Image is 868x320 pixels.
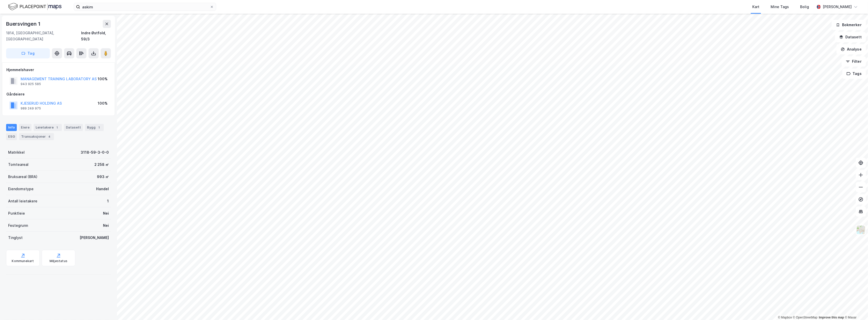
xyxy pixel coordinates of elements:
div: [PERSON_NAME] [80,235,109,241]
div: Antall leietakere [8,198,37,204]
div: Festegrunn [8,222,28,229]
button: Tag [6,48,50,58]
button: Analyse [836,44,866,54]
div: Indre Østfold, 59/3 [81,30,111,42]
div: 2 258 ㎡ [94,162,109,168]
div: 943 925 585 [21,82,41,86]
button: Filter [842,56,866,67]
div: Nei [103,210,109,216]
div: Mine Tags [771,4,789,10]
input: Søk på adresse, matrikkel, gårdeiere, leietakere eller personer [80,3,210,11]
a: Mapbox [778,316,792,319]
div: 100% [98,100,108,106]
div: [PERSON_NAME] [823,4,852,10]
button: Datasett [835,32,866,42]
button: Bokmerker [832,20,866,30]
div: Matrikkel [8,149,25,155]
div: Hjemmelshaver [6,67,111,73]
div: Transaksjoner [19,133,54,140]
div: Nei [103,222,109,229]
a: OpenStreetMap [793,316,818,319]
div: 993 ㎡ [97,174,109,180]
div: 1 [107,198,109,204]
a: Improve this map [819,316,844,319]
div: 1 [97,125,102,130]
div: Tomteareal [8,162,28,168]
img: logo.f888ab2527a4732fd821a326f86c7f29.svg [8,2,62,11]
div: Miljøstatus [50,259,67,263]
button: Tags [842,69,866,79]
div: Punktleie [8,210,25,216]
div: 989 249 975 [21,106,41,110]
div: ESG [6,133,17,140]
div: Eiere [19,124,32,131]
div: Bygg [85,124,104,131]
div: 100% [98,76,108,82]
div: 4 [47,134,52,139]
div: Bruksareal (BRA) [8,174,37,180]
div: Eiendomstype [8,186,34,192]
iframe: Chat Widget [843,296,868,320]
div: 1 [55,125,60,130]
div: 3118-59-3-0-0 [81,149,109,155]
div: Gårdeiere [6,91,111,97]
div: Buersvingen 1 [6,20,41,28]
img: Z [856,225,866,235]
div: Leietakere [34,124,62,131]
div: Kontrollprogram for chat [843,296,868,320]
div: Tinglyst [8,235,23,241]
div: Info [6,124,17,131]
div: Datasett [64,124,83,131]
div: Kommunekart [12,259,34,263]
div: 1814, [GEOGRAPHIC_DATA], [GEOGRAPHIC_DATA] [6,30,81,42]
div: Handel [96,186,109,192]
div: Kart [752,4,759,10]
div: Bolig [800,4,809,10]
